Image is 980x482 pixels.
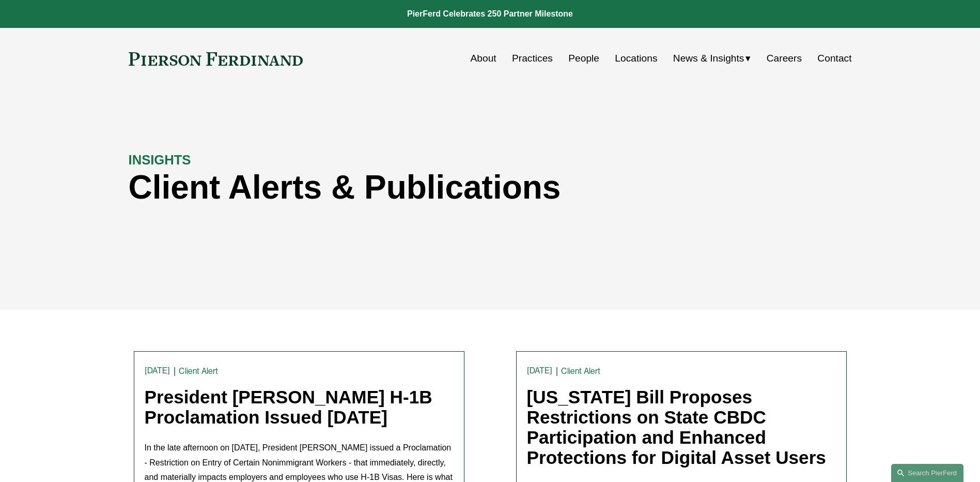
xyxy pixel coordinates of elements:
time: [DATE] [145,367,170,375]
span: News & Insights [673,50,744,68]
time: [DATE] [527,367,553,375]
a: Practices [512,49,553,68]
a: [US_STATE] Bill Proposes Restrictions on State CBDC Participation and Enhanced Protections for Di... [527,387,826,467]
strong: INSIGHTS [129,153,191,167]
a: folder dropdown [673,49,751,68]
a: Client Alert [179,366,218,376]
a: About [471,49,496,68]
a: People [568,49,599,68]
a: Contact [817,49,851,68]
a: Careers [767,49,802,68]
a: President [PERSON_NAME] H-1B Proclamation Issued [DATE] [145,387,432,427]
a: Client Alert [561,366,600,376]
a: Locations [615,49,657,68]
a: Search this site [891,464,963,482]
h1: Client Alerts & Publications [129,169,671,206]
